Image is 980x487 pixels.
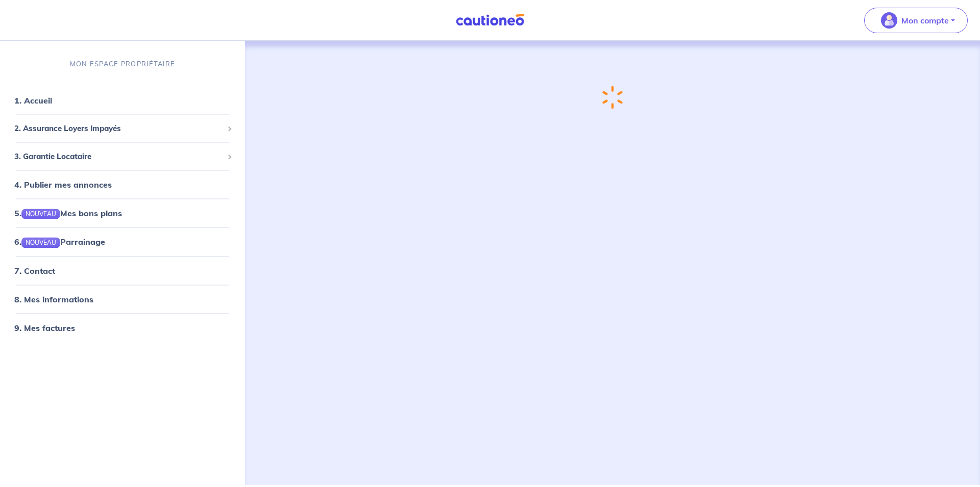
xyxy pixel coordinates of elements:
a: 1. Accueil [14,95,52,106]
div: 1. Accueil [4,90,241,111]
div: 8. Mes informations [4,289,241,309]
div: 7. Contact [4,260,241,280]
p: Mon compte [901,14,949,27]
img: Cautioneo [452,14,528,27]
img: loading-spinner [602,86,623,109]
div: 6.NOUVEAUParrainage [4,232,241,252]
span: 3. Garantie Locataire [14,150,223,162]
a: 9. Mes factures [14,322,75,332]
span: 2. Assurance Loyers Impayés [14,123,223,135]
div: 2. Assurance Loyers Impayés [4,119,241,139]
a: 8. Mes informations [14,294,93,304]
p: MON ESPACE PROPRIÉTAIRE [70,59,175,69]
a: 7. Contact [14,265,55,275]
a: 6.NOUVEAUParrainage [14,237,105,247]
div: 9. Mes factures [4,317,241,338]
div: 4. Publier mes annonces [4,174,241,195]
div: 5.NOUVEAUMes bons plans [4,203,241,223]
div: 3. Garantie Locataire [4,146,241,166]
button: illu_account_valid_menu.svgMon compte [864,8,968,33]
a: 4. Publier mes annonces [14,180,112,190]
a: 5.NOUVEAUMes bons plans [14,208,122,218]
img: illu_account_valid_menu.svg [881,12,897,29]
